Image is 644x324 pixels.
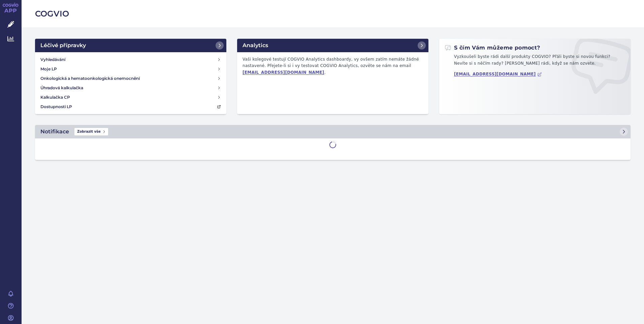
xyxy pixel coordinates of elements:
h4: Dostupnosti LP [40,103,72,110]
a: Kalkulačka CP [38,93,224,102]
a: [EMAIL_ADDRESS][DOMAIN_NAME] [454,72,542,77]
h4: Vyhledávání [40,56,65,63]
a: Vyhledávání [38,55,224,64]
a: [EMAIL_ADDRESS][DOMAIN_NAME] [243,70,324,75]
a: Moje LP [38,64,224,74]
h2: COGVIO [35,8,631,20]
span: Zobrazit vše [74,128,108,135]
h4: Moje LP [40,66,57,72]
a: Analytics [237,39,428,52]
h2: S čím Vám můžeme pomoct? [445,44,540,52]
p: Vyzkoušeli byste rádi další produkty COGVIO? Přáli byste si novou funkci? Nevíte si s něčím rady?... [445,54,625,69]
a: Úhradová kalkulačka [38,83,224,93]
h2: Analytics [243,41,268,50]
a: Onkologická a hematoonkologická onemocnění [38,74,224,83]
h4: Onkologická a hematoonkologická onemocnění [40,75,140,82]
a: NotifikaceZobrazit vše [35,125,631,138]
a: Dostupnosti LP [38,102,224,111]
a: Léčivé přípravky [35,39,226,52]
p: Vaši kolegové testují COGVIO Analytics dashboardy, vy ovšem zatím nemáte žádné nastavené. Přejete... [240,55,426,77]
h2: Notifikace [40,128,69,136]
h2: Léčivé přípravky [40,41,86,50]
h4: Kalkulačka CP [40,94,70,101]
h4: Úhradová kalkulačka [40,85,83,91]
